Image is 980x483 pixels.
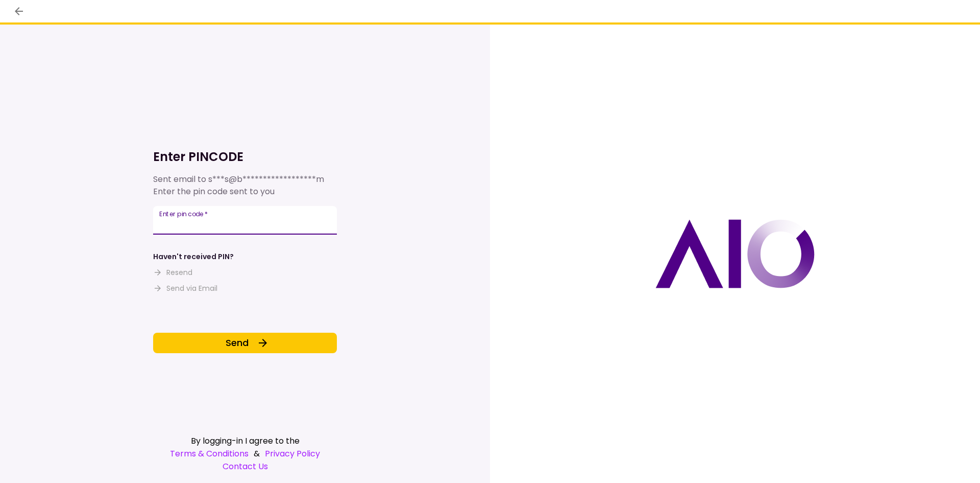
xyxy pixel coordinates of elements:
img: AIO logo [655,219,815,288]
span: Send [226,336,249,350]
button: Send via Email [153,283,217,294]
div: Haven't received PIN? [153,251,234,262]
div: & [153,447,337,460]
button: Send [153,333,337,353]
label: Enter pin code [159,210,208,218]
button: Resend [153,267,192,278]
div: Sent email to Enter the pin code sent to you [153,173,337,198]
a: Terms & Conditions [170,447,249,460]
button: back [10,3,28,20]
h1: Enter PINCODE [153,149,337,165]
div: By logging-in I agree to the [153,434,337,447]
a: Contact Us [153,460,337,473]
a: Privacy Policy [265,447,320,460]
